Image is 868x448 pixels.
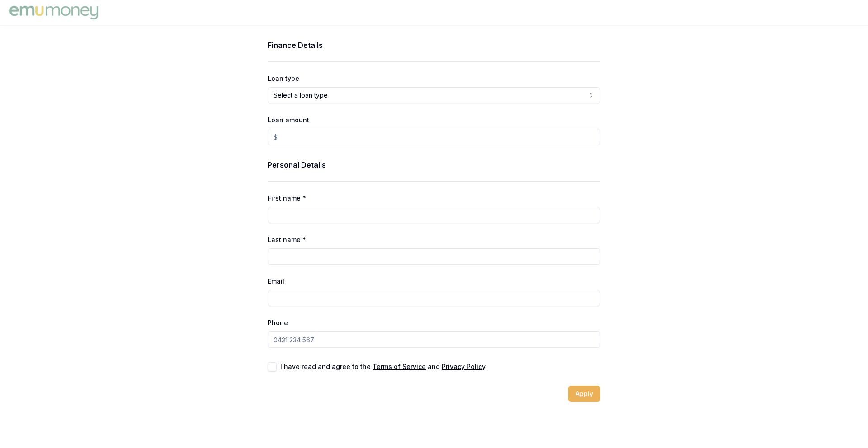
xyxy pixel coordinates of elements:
label: I have read and agree to the and . [280,364,487,370]
label: Phone [268,319,288,327]
label: Loan type [268,75,299,82]
label: Last name * [268,236,306,243]
label: Loan amount [268,116,309,124]
a: Terms of Service [373,363,426,370]
input: 0431 234 567 [268,331,600,348]
label: First name * [268,194,306,202]
input: $ [268,129,600,145]
label: Email [268,277,284,285]
a: Privacy Policy [442,363,485,370]
button: Apply [568,386,600,402]
h3: Personal Details [268,159,600,170]
h3: Finance Details [268,40,600,51]
img: Emu Money [7,4,100,22]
